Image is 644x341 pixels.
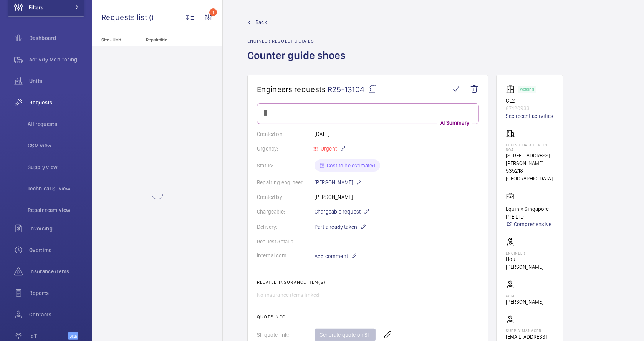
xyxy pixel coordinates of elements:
span: Technical S. view [28,185,84,192]
span: Back [255,18,267,26]
p: Working [520,88,534,91]
span: Requests [29,99,84,106]
p: [PERSON_NAME] [315,178,362,187]
p: Hou [PERSON_NAME] [506,255,554,271]
span: Add comment [315,252,348,260]
img: elevator.svg [506,84,518,94]
span: Overtime [29,246,84,254]
span: Units [29,77,84,85]
p: Part already taken [315,222,366,232]
p: [PERSON_NAME] [506,298,543,306]
span: Insurance items [29,268,84,275]
p: 535218 [GEOGRAPHIC_DATA] [506,167,554,182]
span: Activity Monitoring [29,56,84,63]
span: Reports [29,289,84,297]
span: Contacts [29,311,84,318]
p: [STREET_ADDRESS][PERSON_NAME] [506,152,554,167]
span: Requests list [101,12,149,22]
span: All requests [28,120,84,128]
h2: Related insurance item(s) [257,280,479,285]
span: Urgent [319,146,337,152]
span: Repair team view [28,206,84,214]
p: Repair title [146,37,197,43]
a: See recent activities [506,112,554,120]
span: Supply view [28,163,84,171]
span: CSM view [28,142,84,149]
a: Comprehensive [506,220,554,228]
span: R25-13104 [328,84,377,94]
span: Beta [68,332,78,340]
p: Equinix Data Centre SG4 [506,142,554,152]
h1: Counter guide shoes [247,48,350,75]
p: Supply manager [506,328,554,333]
h2: Engineer request details [247,38,350,44]
p: AI Summary [437,119,472,127]
p: CSM [506,293,543,298]
p: Engineer [506,251,554,255]
span: Engineers requests [257,84,326,94]
h2: Quote info [257,314,479,319]
p: 67420933 [506,104,554,112]
span: Invoicing [29,225,84,232]
span: Filters [29,3,43,11]
p: GL2 [506,97,554,104]
span: Chargeable request [315,208,361,215]
p: Equinix Singapore PTE LTD [506,205,554,220]
p: Site - Unit [92,37,143,43]
span: Dashboard [29,34,84,42]
span: IoT [29,332,68,340]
